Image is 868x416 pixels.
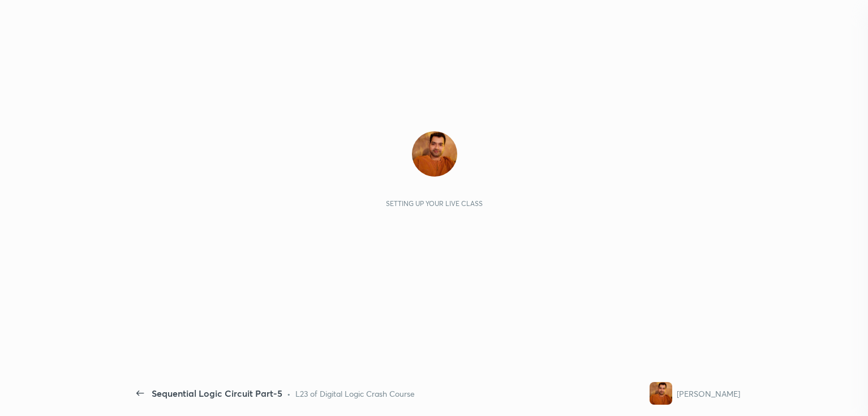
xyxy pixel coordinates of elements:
[386,199,483,208] div: Setting up your live class
[650,382,672,405] img: 5786bad726924fb0bb2bae2edf64aade.jpg
[287,388,291,400] div: •
[152,387,282,400] div: Sequential Logic Circuit Part-5
[412,131,457,177] img: 5786bad726924fb0bb2bae2edf64aade.jpg
[677,388,740,400] div: [PERSON_NAME]
[295,388,415,400] div: L23 of Digital Logic Crash Course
